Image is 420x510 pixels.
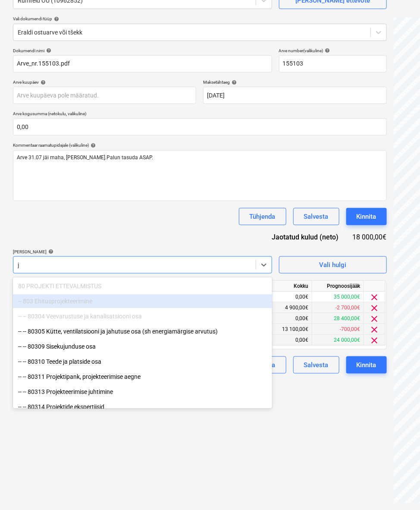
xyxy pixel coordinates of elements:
div: Arve kuupäev [13,79,196,85]
div: Prognoosijääk [312,281,364,292]
input: Tähtaega pole määratud [203,87,386,104]
span: help [89,143,96,148]
div: 0,00€ [260,313,312,324]
span: help [52,16,59,22]
div: Jaotatud kulud (neto) [265,232,353,242]
div: Dokumendi nimi [13,48,272,54]
div: -- -- 80309 Sisekujunduse osa [13,340,272,353]
button: Salvesta [293,208,339,225]
div: 80 PROJEKTI ETTEVALMISTUS [13,279,272,293]
button: Salvesta [293,356,339,374]
span: Arve 31.07 jäi maha, [PERSON_NAME].Palun tasuda ASAP. [17,154,153,161]
div: -- -- 80314 Projektide ekspertiisid [13,400,272,414]
div: 28 400,00€ [312,313,364,324]
div: 0,00€ [260,335,312,346]
div: Maksetähtaeg [203,79,386,85]
div: Kokku [260,281,312,292]
div: -- -- 80311 Projektipank, projekteerimise aegne [13,370,272,384]
button: Kinnita [346,208,387,225]
div: Tühjenda [250,211,276,222]
div: -- -- 80304 Veevarustuse ja kanalisatsiooni osa [13,309,272,323]
p: Arve kogusumma (netokulu, valikuline) [13,111,387,118]
div: Salvesta [304,211,329,222]
span: clear [370,292,380,302]
span: clear [370,303,380,313]
input: Dokumendi nimi [13,55,272,72]
div: 18 000,00€ [353,232,387,242]
div: -- -- 80305 Kütte, ventilatsiooni ja jahutuse osa (sh energiamärgise arvutus) [13,324,272,338]
span: help [47,249,53,254]
div: -- 803 Ehitusprojekteerimine [13,294,272,308]
div: Kinnita [357,211,376,222]
input: Arve number [279,55,387,72]
div: 4 900,00€ [260,302,312,313]
span: clear [370,324,380,335]
span: clear [370,335,380,346]
div: Kinnita [357,359,376,371]
div: -700,00€ [312,324,364,335]
div: 35 000,00€ [312,292,364,302]
input: Arve kogusumma (netokulu, valikuline) [13,118,387,135]
div: 0,00€ [260,292,312,302]
div: -- -- 80310 Teede ja platside osa [13,355,272,368]
span: help [39,80,46,85]
input: Arve kuupäeva pole määratud. [13,87,196,104]
span: help [44,48,51,53]
div: 13 100,00€ [260,324,312,335]
button: Tühjenda [239,208,286,225]
div: -2 700,00€ [312,302,364,313]
button: Vali hulgi [279,256,387,274]
div: Arve number (valikuline) [279,48,387,54]
button: Kinnita [346,356,387,374]
div: -- -- 80313 Projekteerimise juhtimine [13,385,272,399]
div: Vali dokumendi tüüp [13,16,387,22]
span: clear [370,314,380,324]
div: Salvesta [304,359,329,371]
div: [PERSON_NAME] [13,249,272,255]
div: 24 000,00€ [312,335,364,346]
span: help [230,80,237,85]
div: Vali hulgi [319,259,346,271]
div: Kommentaar raamatupidajale (valikuline) [13,142,387,148]
span: help [323,48,330,53]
